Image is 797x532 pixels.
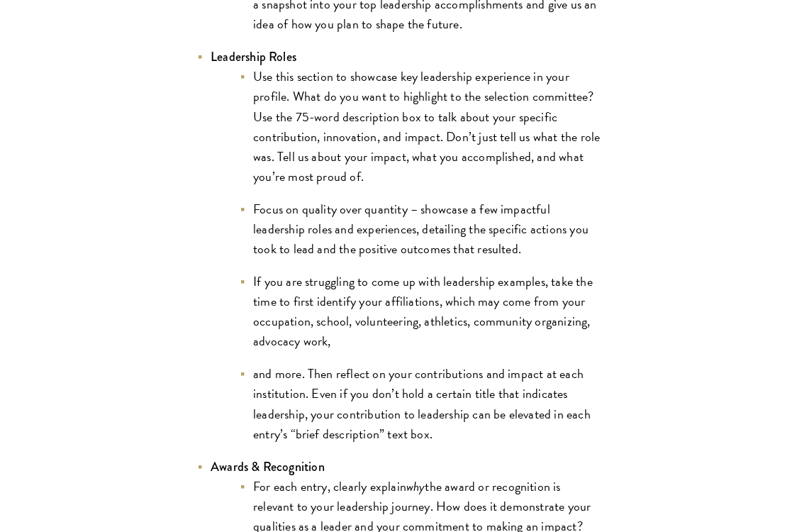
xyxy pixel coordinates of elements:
em: why [406,477,425,496]
strong: Awards & Recognition [211,458,325,476]
li: Focus on quality over quantity – showcase a few impactful leadership roles and experiences, detai... [239,199,601,259]
li: Use this section to showcase key leadership experience in your profile. What do you want to highl... [239,67,601,186]
strong: Leadership Roles [211,48,296,66]
li: and more. Then reflect on your contributions and impact at each institution. Even if you don’t ho... [239,364,601,443]
li: If you are struggling to come up with leadership examples, take the time to first identify your a... [239,272,601,351]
